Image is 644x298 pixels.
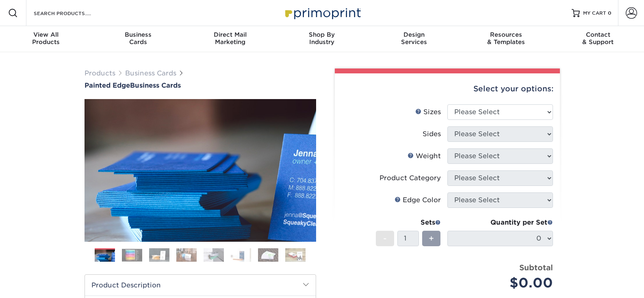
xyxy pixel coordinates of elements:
img: Business Cards 03 [149,248,169,262]
span: Resources [460,31,552,38]
input: SEARCH PRODUCTS..... [33,8,112,18]
a: Direct MailMarketing [184,26,276,52]
img: Business Cards 04 [176,248,197,262]
div: Marketing [184,31,276,46]
div: Sets [376,218,441,227]
span: Shop By [276,31,368,38]
span: Contact [552,31,644,38]
div: Edge Color [395,195,441,205]
h1: Business Cards [85,82,316,89]
img: Primoprint [282,4,363,22]
div: Sizes [415,107,441,117]
div: Weight [408,151,441,161]
h2: Product Description [85,275,316,296]
div: Quantity per Set [447,218,553,227]
img: Business Cards 07 [258,248,278,262]
a: Painted EdgeBusiness Cards [85,82,316,89]
img: Business Cards 01 [95,245,115,266]
a: DesignServices [368,26,460,52]
span: - [383,232,387,245]
a: Shop ByIndustry [276,26,368,52]
img: Business Cards 06 [231,248,251,262]
span: Direct Mail [184,31,276,38]
img: Business Cards 02 [122,249,142,261]
div: Sides [423,129,441,139]
span: Painted Edge [85,82,130,89]
strong: Subtotal [519,263,553,272]
div: $0.00 [453,273,553,293]
img: Painted Edge 01 [85,54,316,287]
a: Products [85,69,115,77]
span: MY CART [583,10,606,17]
div: Industry [276,31,368,46]
span: + [429,232,434,245]
span: 0 [608,10,611,16]
div: Cards [92,31,184,46]
span: Design [368,31,460,38]
a: Business Cards [125,69,176,77]
div: Services [368,31,460,46]
div: Product Category [379,173,441,183]
div: & Templates [460,31,552,46]
img: Business Cards 05 [204,248,224,262]
div: Select your options: [341,73,553,104]
a: Contact& Support [552,26,644,52]
div: & Support [552,31,644,46]
img: Business Cards 08 [285,248,306,262]
span: Business [92,31,184,38]
a: BusinessCards [92,26,184,52]
a: Resources& Templates [460,26,552,52]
